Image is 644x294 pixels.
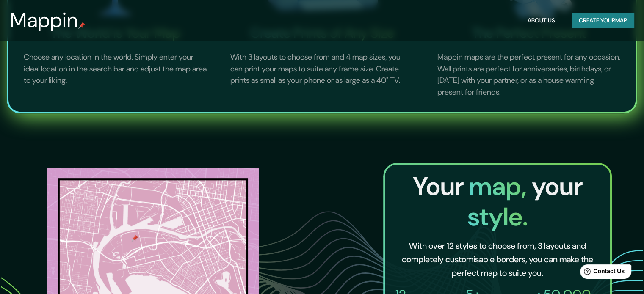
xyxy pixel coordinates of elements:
p: With 3 layouts to choose from and 4 map sizes, you can print your maps to suite any frame size. C... [220,41,423,97]
p: Mappin maps are the perfect present for any occasion. Wall prints are perfect for anniversaries, ... [427,41,630,108]
p: Choose any location in the world. Simply enter your ideal location in the search bar and adjust t... [14,41,217,97]
h3: Mappin [10,8,78,32]
iframe: Help widget launcher [569,261,635,285]
h6: With over 12 styles to choose from, 3 layouts and completely customisable borders, you can make t... [398,239,597,280]
button: Create yourmap [572,13,634,28]
button: About Us [524,13,558,28]
span: style. [467,200,528,234]
img: mappin-pin [78,22,85,29]
span: map, [469,170,531,203]
h2: Your your [392,171,603,232]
